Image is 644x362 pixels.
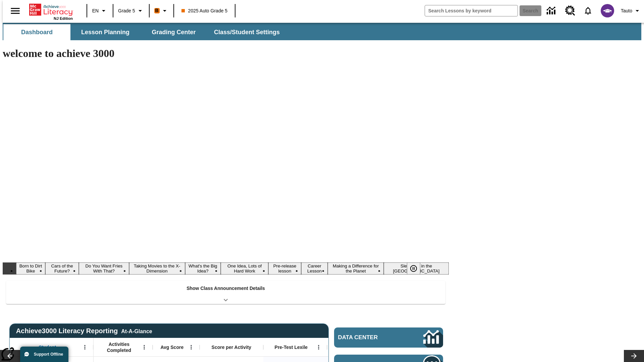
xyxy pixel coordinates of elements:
[79,262,129,275] button: Slide 3 Do You Want Fries With That?
[3,24,70,40] button: Dashboard
[20,347,68,362] button: Support Offline
[29,2,73,20] div: Home
[3,24,286,40] div: SubNavbar
[3,23,641,40] div: SubNavbar
[34,352,63,357] span: Support Offline
[186,285,265,292] p: Show Class Announcement Details
[45,262,79,275] button: Slide 2 Cars of the Future?
[89,5,111,17] button: Language: EN, Select a language
[209,24,285,40] button: Class/Student Settings
[268,262,301,275] button: Slide 7 Pre-release lesson
[314,342,324,352] button: Open Menu
[618,5,644,17] button: Profile/Settings
[275,344,308,350] span: Pre-Test Lexile
[152,5,171,17] button: Boost Class color is orange. Change class color
[160,344,183,350] span: Avg Score
[92,7,99,14] span: EN
[54,16,73,20] span: NJ Edition
[185,262,221,275] button: Slide 5 What's the Big Idea?
[16,327,152,335] span: Achieve3000 Literacy Reporting
[597,2,618,19] button: Select a new avatar
[328,262,384,275] button: Slide 9 Making a Difference for the Planet
[139,342,149,352] button: Open Menu
[338,334,401,341] span: Data Center
[155,6,159,15] span: B
[186,342,196,352] button: Open Menu
[425,5,518,16] input: search field
[624,350,644,362] button: Lesson carousel, Next
[579,2,597,19] a: Notifications
[80,342,90,352] button: Open Menu
[407,262,427,275] div: Pause
[384,262,449,275] button: Slide 10 Sleepless in the Animal Kingdom
[212,344,252,350] span: Score per Activity
[407,262,420,275] button: Pause
[29,3,73,16] a: Home
[97,341,141,353] span: Activities Completed
[334,327,443,348] a: Data Center
[16,262,45,275] button: Slide 1 Born to Dirt Bike
[181,7,228,14] span: 2025 Auto Grade 5
[39,344,56,350] span: Student
[118,7,135,14] span: Grade 5
[140,24,207,40] button: Grading Center
[601,4,614,17] img: avatar image
[621,7,632,14] span: Tauto
[5,1,25,21] button: Open side menu
[543,2,561,20] a: Data Center
[6,281,445,304] div: Show Class Announcement Details
[301,262,328,275] button: Slide 8 Career Lesson
[3,47,449,60] h1: welcome to achieve 3000
[72,24,139,40] button: Lesson Planning
[115,5,147,17] button: Grade: Grade 5, Select a grade
[561,2,579,20] a: Resource Center, Will open in new tab
[129,262,185,275] button: Slide 4 Taking Movies to the X-Dimension
[221,262,268,275] button: Slide 6 One Idea, Lots of Hard Work
[121,327,152,335] div: At-A-Glance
